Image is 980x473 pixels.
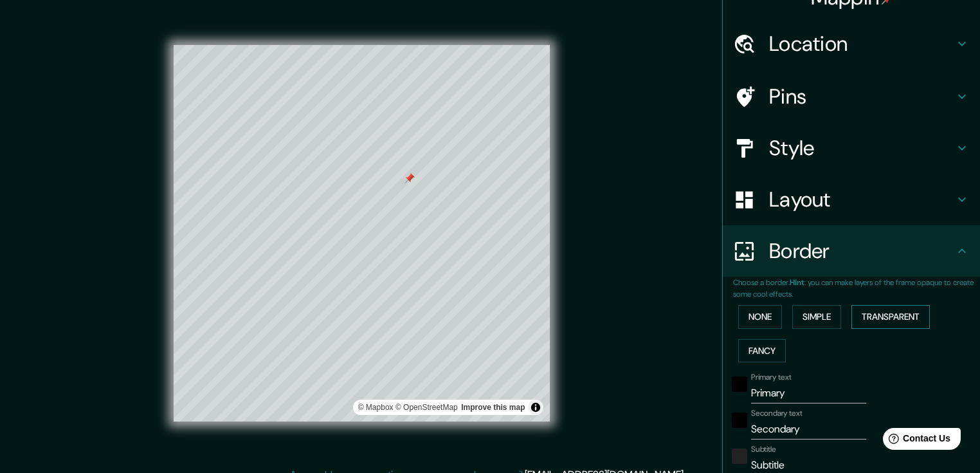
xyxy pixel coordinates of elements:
a: Map feedback [461,403,525,412]
h4: Layout [769,187,954,212]
label: Primary text [751,372,791,383]
div: Pins [723,71,980,122]
label: Subtitle [751,444,776,455]
h4: Border [769,238,954,264]
button: Toggle attribution [528,400,543,415]
button: Transparent [851,305,930,329]
h4: Location [769,31,954,57]
a: Mapbox [358,403,394,412]
button: color-222222 [732,449,747,464]
div: Style [723,122,980,174]
button: black [732,413,747,428]
div: Layout [723,174,980,225]
h4: Style [769,135,954,161]
h4: Pins [769,84,954,109]
iframe: Help widget launcher [866,423,966,459]
div: Location [723,18,980,70]
a: OpenStreetMap [395,403,458,412]
button: Simple [792,305,841,329]
button: black [732,376,747,392]
p: Choose a border. : you can make layers of the frame opaque to create some cool effects. [733,277,980,300]
label: Secondary text [751,408,803,419]
button: Fancy [738,339,786,363]
b: Hint [790,277,804,288]
button: None [738,305,782,329]
div: Border [723,225,980,277]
